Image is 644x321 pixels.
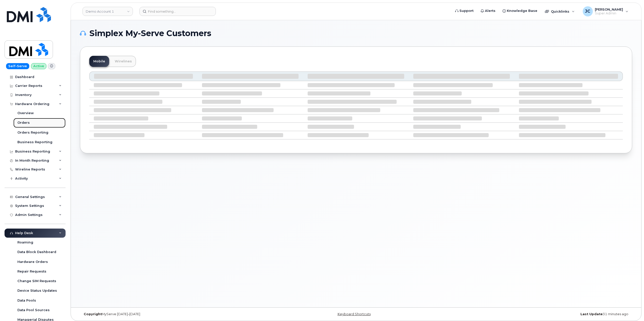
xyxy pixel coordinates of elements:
[90,30,211,37] span: Simplex My-Serve Customers
[80,312,264,316] div: MyServe [DATE]–[DATE]
[448,312,632,316] div: 31 minutes ago
[111,56,136,67] a: Wirelines
[580,312,603,316] strong: Last Update
[84,312,102,316] strong: Copyright
[338,312,371,316] a: Keyboard Shortcuts
[89,56,109,67] a: Mobile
